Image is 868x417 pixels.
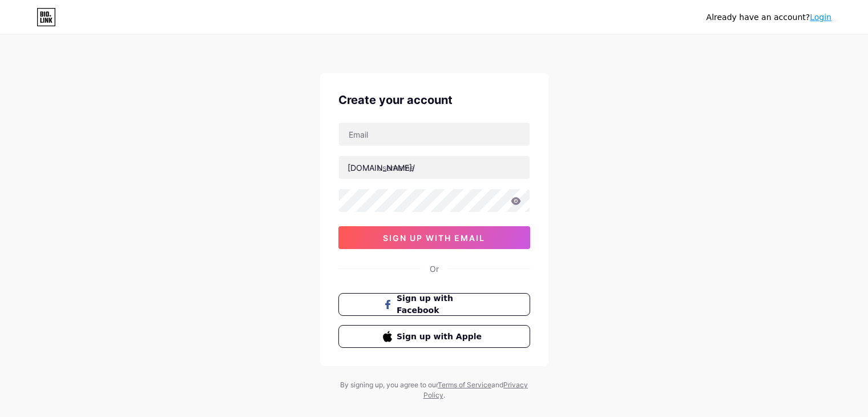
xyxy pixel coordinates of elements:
span: sign up with email [383,233,485,243]
button: Sign up with Apple [338,325,530,348]
div: Already have an account? [706,11,831,23]
div: By signing up, you agree to our and . [337,380,531,400]
button: Sign up with Facebook [338,293,530,316]
span: Sign up with Apple [397,331,485,343]
input: Email [339,123,530,146]
input: username [339,156,530,179]
button: sign up with email [338,226,530,249]
div: Create your account [338,91,530,109]
a: Terms of Service [438,380,491,389]
a: Login [810,13,831,22]
span: Sign up with Facebook [397,292,485,316]
div: [DOMAIN_NAME]/ [348,162,415,174]
div: Or [430,263,439,275]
